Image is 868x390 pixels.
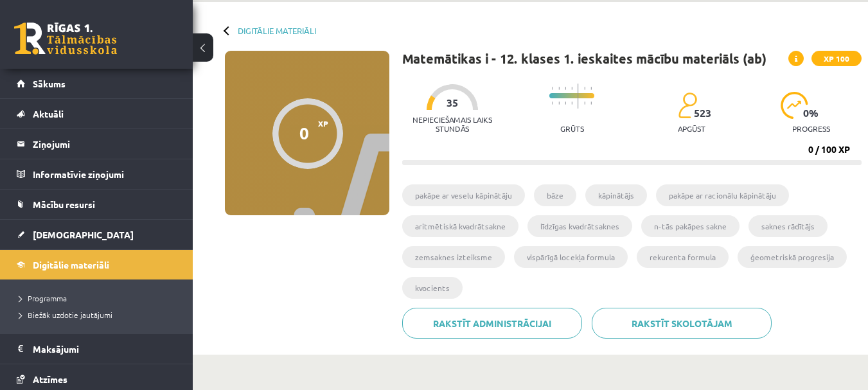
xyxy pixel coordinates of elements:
[590,87,592,90] img: icon-short-line-57e1e144782c952c97e751825c79c345078a6d821885a25fce030b3d8c18986b.svg
[33,108,64,120] span: Aktuāli
[33,334,177,364] legend: Maksājumi
[238,26,316,35] a: Digitālie materiāli
[565,87,566,90] img: icon-short-line-57e1e144782c952c97e751825c79c345078a6d821885a25fce030b3d8c18986b.svg
[318,119,328,128] span: XP
[17,220,177,249] a: [DEMOGRAPHIC_DATA]
[514,246,628,268] li: vispārīgā locekļa formula
[678,92,696,119] img: students-c634bb4e5e11cddfef0936a35e636f08e4e9abd3cc4e673bd6f9a4125e45ecb1.svg
[565,102,566,105] img: icon-short-line-57e1e144782c952c97e751825c79c345078a6d821885a25fce030b3d8c18986b.svg
[527,215,632,237] li: līdzīgas kvadrātsaknes
[33,129,177,159] legend: Ziņojumi
[738,246,847,268] li: ģeometriskā progresija
[402,215,518,237] li: aritmētiskā kvadrātsakne
[17,99,177,129] a: Aktuāli
[590,102,592,105] img: icon-short-line-57e1e144782c952c97e751825c79c345078a6d821885a25fce030b3d8c18986b.svg
[584,87,585,90] img: icon-short-line-57e1e144782c952c97e751825c79c345078a6d821885a25fce030b3d8c18986b.svg
[17,159,177,189] a: Informatīvie ziņojumi
[781,92,808,119] img: icon-progress-161ccf0a02000e728c5f80fcf4c31c7af3da0e1684b2b1d7c360e028c24a22f1.svg
[33,259,109,270] span: Digitālie materiāli
[552,87,553,90] img: icon-short-line-57e1e144782c952c97e751825c79c345078a6d821885a25fce030b3d8c18986b.svg
[17,190,177,219] a: Mācību resursi
[447,97,458,109] span: 35
[694,107,711,119] span: 523
[534,184,576,206] li: bāze
[811,51,862,66] span: XP 100
[578,84,579,109] img: icon-long-line-d9ea69661e0d244f92f715978eff75569469978d946b2353a9bb055b3ed8787d.svg
[19,309,180,321] a: Biežāk uzdotie jautājumi
[402,115,502,133] p: Nepieciešamais laiks stundās
[17,334,177,364] a: Maksājumi
[571,87,572,90] img: icon-short-line-57e1e144782c952c97e751825c79c345078a6d821885a25fce030b3d8c18986b.svg
[592,308,772,339] a: Rakstīt skolotājam
[678,124,705,133] p: apgūst
[803,107,819,119] span: 0 %
[33,159,177,189] legend: Informatīvie ziņojumi
[748,215,828,237] li: saknes rādītājs
[402,277,463,299] li: kvocients
[792,124,830,133] p: progress
[19,292,180,304] a: Programma
[558,87,560,90] img: icon-short-line-57e1e144782c952c97e751825c79c345078a6d821885a25fce030b3d8c18986b.svg
[33,229,134,240] span: [DEMOGRAPHIC_DATA]
[19,293,67,303] span: Programma
[33,199,95,210] span: Mācību resursi
[17,69,177,98] a: Sākums
[656,184,789,206] li: pakāpe ar racionālu kāpinātāju
[571,102,572,105] img: icon-short-line-57e1e144782c952c97e751825c79c345078a6d821885a25fce030b3d8c18986b.svg
[402,184,525,206] li: pakāpe ar veselu kāpinātāju
[14,22,117,55] a: Rīgas 1. Tālmācības vidusskola
[402,246,505,268] li: zemsaknes izteiksme
[19,310,112,320] span: Biežāk uzdotie jautājumi
[17,129,177,159] a: Ziņojumi
[402,308,582,339] a: Rakstīt administrācijai
[585,184,647,206] li: kāpinātājs
[637,246,729,268] li: rekurenta formula
[641,215,740,237] li: n-tās pakāpes sakne
[33,78,66,89] span: Sākums
[558,102,560,105] img: icon-short-line-57e1e144782c952c97e751825c79c345078a6d821885a25fce030b3d8c18986b.svg
[584,102,585,105] img: icon-short-line-57e1e144782c952c97e751825c79c345078a6d821885a25fce030b3d8c18986b.svg
[552,102,553,105] img: icon-short-line-57e1e144782c952c97e751825c79c345078a6d821885a25fce030b3d8c18986b.svg
[17,250,177,279] a: Digitālie materiāli
[33,373,67,385] span: Atzīmes
[560,124,584,133] p: Grūts
[402,51,766,66] h1: Matemātikas i - 12. klases 1. ieskaites mācību materiāls (ab)
[299,123,309,143] div: 0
